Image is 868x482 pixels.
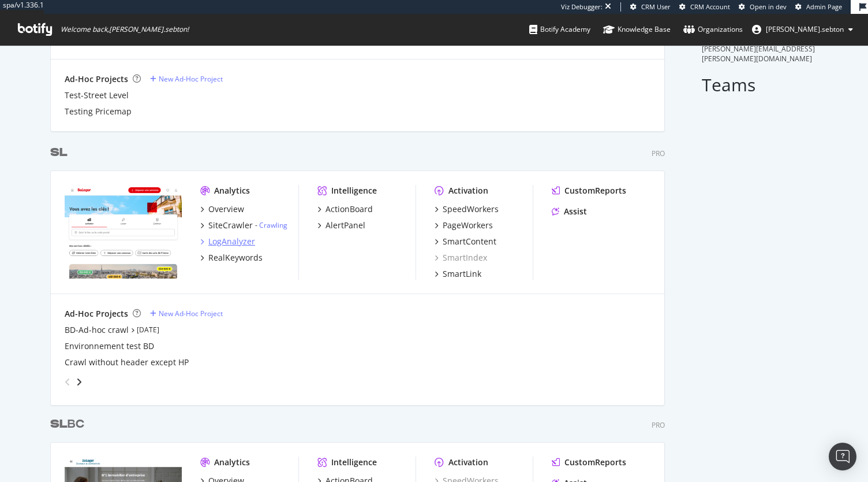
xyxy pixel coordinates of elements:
div: Botify Academy [529,24,590,35]
a: Organizations [683,14,743,45]
a: Open in dev [739,2,787,12]
a: SiteCrawler- Crawling [200,220,287,231]
span: [PERSON_NAME][EMAIL_ADDRESS][PERSON_NAME][DOMAIN_NAME] [702,44,815,64]
div: angle-left [60,373,75,391]
span: anne.sebton [766,24,844,34]
a: Overview [200,203,244,215]
span: CRM Account [690,2,730,11]
a: ActionBoard [317,203,373,215]
a: SmartLink [435,268,481,280]
b: SL [50,147,68,158]
a: PageWorkers [435,220,493,231]
div: angle-right [75,376,83,388]
div: Activation [448,185,488,196]
div: Pro [652,149,665,158]
h2: Teams [702,75,818,94]
a: SmartIndex [435,252,487,264]
a: SL [50,144,72,161]
a: CRM User [630,2,671,12]
div: Viz Debugger: [561,2,603,12]
b: SL [50,418,68,430]
a: Knowledge Base [603,14,671,45]
a: Test-Street Level [65,90,129,101]
div: New Ad-Hoc Project [159,74,223,84]
div: Assist [564,206,587,217]
div: CustomReports [564,457,626,468]
div: Knowledge Base [603,24,671,35]
a: LogAnalyzer [200,236,255,247]
a: BD-Ad-hoc crawl [65,324,129,336]
a: New Ad-Hoc Project [150,309,223,318]
div: LogAnalyzer [208,236,255,247]
div: BC [50,416,84,433]
span: Welcome back, [PERSON_NAME].sebton ! [61,25,189,34]
div: SpeedWorkers [443,203,499,215]
a: RealKeywords [200,252,263,264]
div: Ad-Hoc Projects [65,73,128,85]
div: Intelligence [331,185,377,196]
button: [PERSON_NAME].sebton [743,20,862,39]
div: CustomReports [564,185,626,196]
div: Pro [652,420,665,430]
div: RealKeywords [208,252,263,264]
a: Crawling [259,220,287,230]
div: Overview [208,203,244,215]
a: [DATE] [137,325,159,335]
a: Testing Pricemap [65,106,132,117]
span: Admin Page [806,2,842,11]
div: Ad-Hoc Projects [65,308,128,320]
div: ActionBoard [325,203,373,215]
a: Botify Academy [529,14,590,45]
a: Assist [552,206,587,217]
a: SLBC [50,416,89,433]
span: Open in dev [750,2,787,11]
a: Admin Page [795,2,842,12]
a: CRM Account [679,2,730,12]
a: SmartContent [435,236,496,247]
div: AlertPanel [325,220,365,231]
a: Crawl without header except HP [65,357,189,368]
div: Activation [448,457,488,468]
a: SpeedWorkers [435,203,499,215]
div: SiteCrawler [208,220,253,231]
a: New Ad-Hoc Project [150,74,223,84]
div: Intelligence [331,457,377,468]
a: CustomReports [552,457,626,468]
div: Organizations [683,24,743,35]
div: Analytics [214,457,250,468]
div: - [255,220,287,230]
div: Open Intercom Messenger [829,443,856,470]
div: Analytics [214,185,250,196]
span: CRM User [641,2,671,11]
img: seloger.com [65,185,182,279]
a: CustomReports [552,185,626,196]
div: SmartContent [443,236,496,247]
div: PageWorkers [443,220,493,231]
a: Environnement test BD [65,340,154,352]
div: SmartLink [443,268,481,280]
div: New Ad-Hoc Project [159,309,223,318]
a: AlertPanel [317,220,365,231]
